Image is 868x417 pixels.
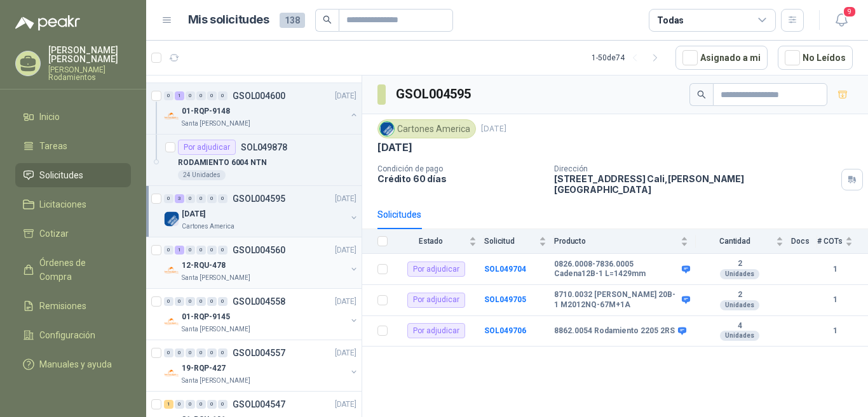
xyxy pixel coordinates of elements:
[196,297,206,306] div: 0
[164,246,173,255] div: 0
[280,13,305,28] span: 138
[843,6,857,18] span: 9
[778,46,853,70] button: No Leídos
[233,400,285,409] p: GSOL004547
[164,400,173,409] div: 1
[696,321,783,331] b: 4
[15,323,131,347] a: Configuración
[39,110,60,124] span: Inicio
[164,194,173,203] div: 0
[39,139,67,153] span: Tareas
[554,260,679,279] b: 0826.0008-7836.0005 Cadena12B-1 L=1429mm
[39,256,119,284] span: Órdenes de Compra
[791,229,817,254] th: Docs
[720,300,759,310] div: Unidades
[335,296,356,308] p: [DATE]
[39,299,86,313] span: Remisiones
[377,141,412,154] p: [DATE]
[164,366,179,381] img: Company Logo
[377,208,421,222] div: Solicitudes
[196,194,206,203] div: 0
[554,290,679,310] b: 8710.0032 [PERSON_NAME] 20B-1 M2012NQ-67M+1A
[817,294,853,306] b: 1
[696,290,783,300] b: 2
[218,246,227,255] div: 0
[407,261,465,277] div: Por adjudicar
[335,399,356,411] p: [DATE]
[175,400,184,409] div: 0
[196,246,206,255] div: 0
[817,325,853,337] b: 1
[164,297,173,306] div: 0
[186,194,195,203] div: 0
[186,348,195,357] div: 0
[484,326,526,335] a: SOL049706
[15,192,131,216] a: Licitaciones
[207,348,217,357] div: 0
[335,347,356,359] p: [DATE]
[39,168,83,182] span: Solicitudes
[186,246,195,255] div: 0
[39,328,95,342] span: Configuración
[182,260,226,272] p: 12-RQU-478
[182,119,250,129] p: Santa [PERSON_NAME]
[817,263,853,275] b: 1
[697,90,706,99] span: search
[186,297,195,306] div: 0
[146,135,362,186] a: Por adjudicarSOL049878RODAMIENTO 6004 NTN24 Unidades
[720,331,759,341] div: Unidades
[182,273,250,283] p: Santa [PERSON_NAME]
[15,294,131,318] a: Remisiones
[395,229,484,254] th: Estado
[696,259,783,269] b: 2
[164,191,359,232] a: 0 3 0 0 0 0 GSOL004595[DATE] Company Logo[DATE]Cartones America
[175,297,184,306] div: 0
[182,376,250,386] p: Santa [PERSON_NAME]
[48,66,131,81] p: [PERSON_NAME] Rodamientos
[395,237,466,246] span: Estado
[484,265,526,274] a: SOL049704
[481,123,506,135] p: [DATE]
[175,91,184,100] div: 1
[218,400,227,409] div: 0
[15,134,131,158] a: Tareas
[15,163,131,187] a: Solicitudes
[396,84,473,104] h3: GSOL004595
[377,119,476,138] div: Cartones America
[175,246,184,255] div: 1
[554,229,696,254] th: Producto
[196,91,206,100] div: 0
[164,242,359,283] a: 0 1 0 0 0 0 GSOL004560[DATE] Company Logo12-RQU-478Santa [PERSON_NAME]
[164,345,359,386] a: 0 0 0 0 0 0 GSOL004557[DATE] Company Logo19-RQP-427Santa [PERSON_NAME]
[484,229,554,254] th: Solicitud
[484,237,536,246] span: Solicitud
[335,244,356,256] p: [DATE]
[233,194,285,203] p: GSOL004595
[233,348,285,357] p: GSOL004557
[554,173,836,195] p: [STREET_ADDRESS] Cali , [PERSON_NAME][GEOGRAPHIC_DATA]
[207,246,217,255] div: 0
[241,143,287,152] p: SOL049878
[377,164,544,173] p: Condición de pago
[323,15,332,24] span: search
[164,348,173,357] div: 0
[182,208,205,220] p: [DATE]
[164,91,173,100] div: 0
[720,269,759,279] div: Unidades
[207,194,217,203] div: 0
[218,194,227,203] div: 0
[592,48,665,68] div: 1 - 50 de 74
[15,251,131,289] a: Órdenes de Compra
[15,352,131,376] a: Manuales y ayuda
[207,91,217,100] div: 0
[196,348,206,357] div: 0
[164,263,179,278] img: Company Logo
[164,294,359,334] a: 0 0 0 0 0 0 GSOL004558[DATE] Company Logo01-RQP-9145Santa [PERSON_NAME]
[178,157,267,169] p: RODAMIENTO 6004 NTN
[657,13,684,27] div: Todas
[484,295,526,304] b: SOL049705
[182,311,230,323] p: 01-RQP-9145
[175,348,184,357] div: 0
